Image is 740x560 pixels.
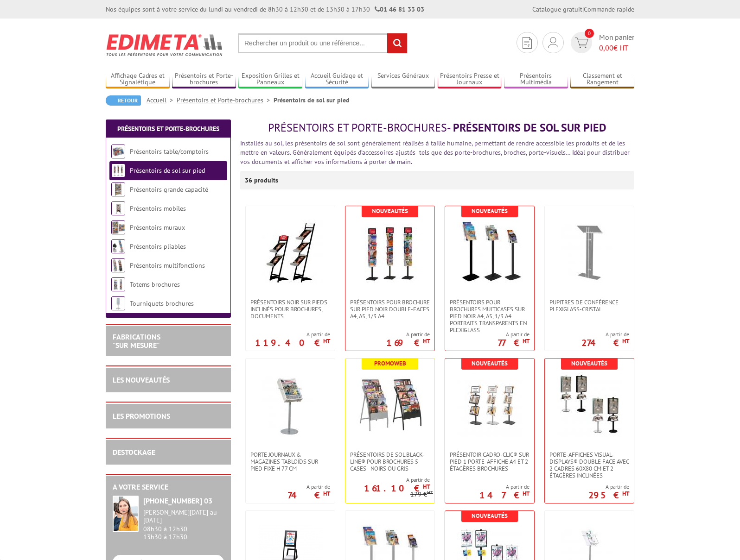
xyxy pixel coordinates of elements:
[268,120,447,135] span: Présentoirs et Porte-brochures
[130,280,180,289] a: Totems brochures
[548,37,558,48] img: devis rapide
[350,299,430,320] span: Présentoirs pour brochure sur pied NOIR double-faces A4, A5, 1/3 A4
[250,299,330,320] span: Présentoirs NOIR sur pieds inclinés pour brochures, documents
[472,512,508,520] b: Nouveautés
[557,372,622,437] img: Porte-affiches Visual-Displays® double face avec 2 cadres 60x80 cm et 2 étagères inclinées
[130,242,186,251] a: Présentoirs pliables
[130,299,194,308] a: Tourniquets brochures
[581,340,629,346] p: 274 €
[130,223,185,232] a: Présentoirs muraux
[345,299,434,320] a: Présentoirs pour brochure sur pied NOIR double-faces A4, A5, 1/3 A4
[498,340,529,346] p: 77 €
[472,359,508,367] b: Nouveautés
[255,340,330,346] p: 119.40 €
[250,451,330,472] span: Porte Journaux & Magazines Tabloïds sur pied fixe H 77 cm
[305,72,369,87] a: Accueil Guidage et Sécurité
[130,204,186,213] a: Présentoirs mobiles
[479,483,529,491] span: A partir de
[375,5,424,13] strong: 01 46 81 33 03
[588,492,629,498] p: 295 €
[345,451,434,472] a: Présentoirs de sol Black-Line® pour brochures 5 Cases - Noirs ou Gris
[238,72,302,87] a: Exposition Grilles et Panneaux
[143,496,212,505] strong: [PHONE_NUMBER] 03
[130,166,205,175] a: Présentoirs de sol sur pied
[588,483,629,491] span: A partir de
[585,29,594,38] span: 0
[274,95,350,105] li: Présentoirs de sol sur pied
[111,220,125,234] img: Présentoirs muraux
[599,43,613,52] span: 0,00
[111,258,125,272] img: Présentoirs multifonctions
[450,299,529,333] span: Présentoirs pour brochures multicases sur pied NOIR A4, A5, 1/3 A4 Portraits transparents en plex...
[147,96,177,104] a: Accueil
[113,411,170,421] a: LES PROMOTIONS
[622,337,629,345] sup: HT
[581,331,629,338] span: A partir de
[445,451,534,472] a: Présentoir Cadro-Clic® sur pied 1 porte-affiche A4 et 2 étagères brochures
[106,28,224,62] img: Edimeta
[240,122,634,134] h1: - Présentoirs de sol sur pied
[111,164,125,177] img: Présentoirs de sol sur pied
[245,171,280,189] p: 36 produits
[570,72,634,87] a: Classement et Rangement
[111,201,125,215] img: Présentoirs mobiles
[479,492,529,498] p: 147 €
[364,485,430,491] p: 161.10 €
[345,476,430,484] span: A partir de
[423,483,430,491] sup: HT
[143,509,224,524] div: [PERSON_NAME][DATE] au [DATE]
[258,220,323,284] img: Présentoirs NOIR sur pieds inclinés pour brochures, documents
[113,483,224,491] h2: A votre service
[372,207,408,215] b: Nouveautés
[113,332,160,350] a: FABRICATIONS"Sur Mesure"
[622,490,629,497] sup: HT
[111,239,125,253] img: Présentoirs pliables
[386,340,430,346] p: 169 €
[371,72,435,87] a: Services Généraux
[323,490,330,497] sup: HT
[323,337,330,345] sup: HT
[532,5,634,14] div: |
[438,72,502,87] a: Présentoirs Presse et Journaux
[111,277,125,291] img: Totems brochures
[111,182,125,196] img: Présentoirs grande capacité
[357,220,422,285] img: Présentoirs pour brochure sur pied NOIR double-faces A4, A5, 1/3 A4
[113,447,155,457] a: DESTOCKAGE
[238,33,408,53] input: Rechercher un produit ou une référence...
[113,496,139,532] img: widget-service.jpg
[599,43,634,53] span: € HT
[387,33,407,53] input: rechercher
[410,491,433,498] p: 179 €
[599,32,634,53] span: Mon panier
[287,483,330,491] span: A partir de
[246,299,335,320] a: Présentoirs NOIR sur pieds inclinés pour brochures, documents
[532,5,582,13] a: Catalogue gratuit
[240,139,630,166] font: Installés au sol, les présentoirs de sol sont généralement réalisés à taille humaine, permettant ...
[117,125,219,133] a: Présentoirs et Porte-brochures
[255,331,330,338] span: A partir de
[549,299,629,313] span: Pupitres de conférence plexiglass-cristal
[457,372,522,437] img: Présentoir Cadro-Clic® sur pied 1 porte-affiche A4 et 2 étagères brochures
[427,489,433,496] sup: HT
[374,359,406,367] b: Promoweb
[357,372,422,437] img: Présentoirs de sol Black-Line® pour brochures 5 Cases - Noirs ou Gris
[584,5,634,13] a: Commande rapide
[386,331,430,338] span: A partir de
[568,32,634,53] a: devis rapide 0 Mon panier 0,00€ HT
[545,299,634,313] a: Pupitres de conférence plexiglass-cristal
[457,220,522,285] img: Présentoirs pour brochures multicases sur pied NOIR A4, A5, 1/3 A4 Portraits transparents en plex...
[575,38,588,48] img: devis rapide
[498,331,529,338] span: A partir de
[106,95,141,106] a: Retour
[177,96,274,104] a: Présentoirs et Porte-brochures
[130,261,205,270] a: Présentoirs multifonctions
[106,72,170,87] a: Affichage Cadres et Signalétique
[111,145,125,158] img: Présentoirs table/comptoirs
[545,451,634,479] a: Porte-affiches Visual-Displays® double face avec 2 cadres 60x80 cm et 2 étagères inclinées
[172,72,236,87] a: Présentoirs et Porte-brochures
[571,359,607,367] b: Nouveautés
[113,375,170,384] a: LES NOUVEAUTÉS
[423,337,430,345] sup: HT
[130,147,209,156] a: Présentoirs table/comptoirs
[523,37,532,49] img: devis rapide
